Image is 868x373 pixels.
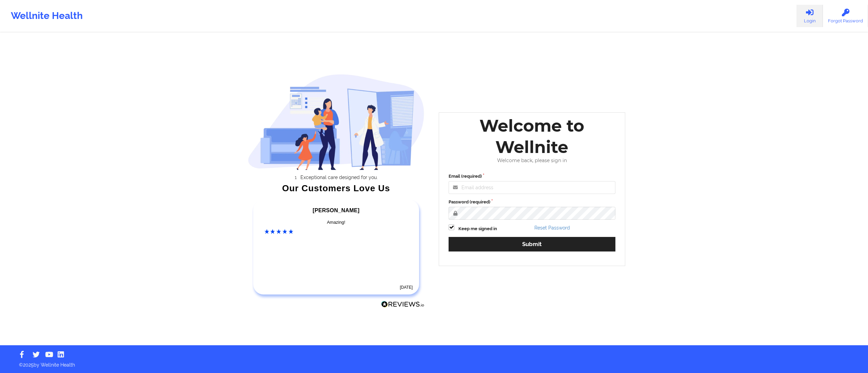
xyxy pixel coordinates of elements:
div: Welcome back, please sign in [444,158,620,163]
span: [PERSON_NAME] [313,207,359,213]
input: Email address [449,181,615,194]
a: Reset Password [534,225,570,231]
time: [DATE] [400,285,413,290]
a: Forgot Password [823,5,868,27]
label: Email (required) [449,173,615,180]
a: Reviews.io Logo [381,301,425,310]
button: Submit [449,237,615,251]
div: Our Customers Love Us [248,185,425,192]
img: wellnite-auth-hero_200.c722682e.png [248,74,425,170]
label: Keep me signed in [458,225,497,232]
div: Amazing! [264,219,408,226]
p: © 2025 by Wellnite Health [14,357,854,368]
img: Reviews.io Logo [381,301,425,308]
label: Password (required) [449,199,615,205]
div: Welcome to Wellnite [444,115,620,158]
a: Login [796,5,823,27]
li: Exceptional care designed for you. [254,175,425,180]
